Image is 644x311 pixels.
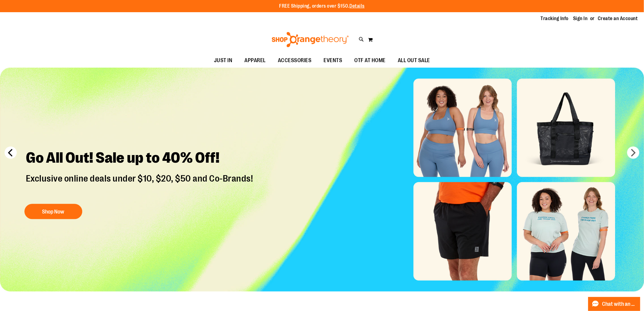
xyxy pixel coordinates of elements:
[588,297,641,311] button: Chat with an Expert
[350,3,365,9] a: Details
[271,32,350,47] img: Shop Orangetheory
[279,3,365,10] p: FREE Shipping, orders over $150.
[573,15,588,22] a: Sign In
[541,15,569,22] a: Tracking Info
[324,54,342,67] span: EVENTS
[21,144,259,222] a: Go All Out! Sale up to 40% Off! Exclusive online deals under $10, $20, $50 and Co-Brands! Shop Now
[398,54,430,67] span: ALL OUT SALE
[214,54,233,67] span: JUST IN
[245,54,266,67] span: APPAREL
[5,147,17,159] button: prev
[355,54,386,67] span: OTF AT HOME
[21,144,259,173] h2: Go All Out! Sale up to 40% Off!
[278,54,312,67] span: ACCESSORIES
[598,15,638,22] a: Create an Account
[627,147,639,159] button: next
[24,204,82,219] button: Shop Now
[21,173,259,198] p: Exclusive online deals under $10, $20, $50 and Co-Brands!
[602,301,637,307] span: Chat with an Expert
